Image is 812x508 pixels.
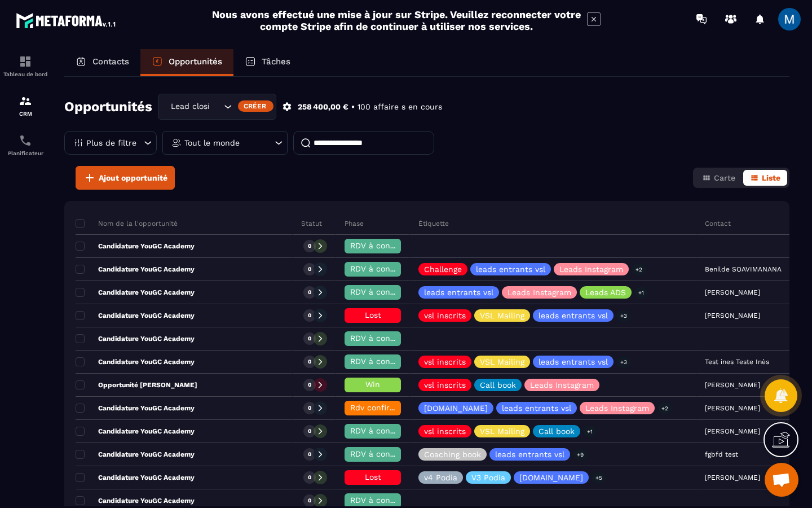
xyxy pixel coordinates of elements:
span: RDV à confimer ❓ [350,287,423,296]
p: Statut [301,219,322,228]
p: Coaching book [424,450,481,458]
button: Carte [695,170,742,186]
p: Leads Instagram [559,265,623,273]
p: Leads Instagram [585,404,649,412]
p: leads entrants vsl [539,358,608,366]
p: vsl inscrits [424,427,466,435]
p: 0 [308,404,311,412]
p: leads entrants vsl [476,265,545,273]
p: Candidature YouGC Academy [76,311,195,320]
p: +2 [657,402,672,414]
a: formationformationTableau de bord [3,46,48,86]
span: Lead closing [168,100,210,113]
p: • [351,102,355,112]
span: Liste [762,173,780,182]
p: 0 [308,288,311,296]
p: +2 [632,264,646,275]
span: RDV à confimer ❓ [350,357,423,366]
p: Candidature YouGC Academy [76,334,195,343]
p: Tâches [262,56,290,67]
p: Candidature YouGC Academy [76,265,195,274]
span: RDV à confimer ❓ [350,496,423,505]
h2: Opportunités [64,95,152,118]
p: Challenge [424,265,462,273]
p: vsl inscrits [424,381,466,389]
p: Candidature YouGC Academy [76,404,195,413]
p: Plus de filtre [86,139,136,147]
p: Candidature YouGC Academy [76,427,195,436]
span: RDV à confimer ❓ [350,264,423,273]
span: RDV à confimer ❓ [350,241,423,250]
p: CRM [3,111,48,117]
img: formation [19,94,32,108]
span: Lost [365,310,381,319]
p: 100 affaire s en cours [358,102,442,112]
p: +1 [634,287,648,299]
p: +9 [573,449,588,461]
a: formationformationCRM [3,86,48,125]
p: Étiquette [418,219,449,228]
img: logo [16,10,117,30]
p: leads entrants vsl [424,288,493,296]
div: Créer [238,100,273,112]
p: 0 [308,242,311,250]
p: Leads Instagram [530,381,594,389]
p: 0 [308,335,311,343]
p: 0 [308,381,311,389]
span: Rdv confirmé ✅ [350,403,414,412]
p: Call book [480,381,516,389]
p: Contacts [92,56,129,67]
a: schedulerschedulerPlanificateur [3,125,48,165]
p: +3 [616,356,631,368]
span: Ajout opportunité [99,172,167,183]
p: 0 [308,474,311,481]
p: Tableau de bord [3,71,48,77]
p: 0 [308,450,311,458]
a: Opportunités [140,49,233,76]
p: +1 [583,426,597,437]
p: Leads Instagram [507,288,571,296]
p: leads entrants vsl [539,312,608,319]
p: +5 [592,472,606,484]
p: Opportunités [169,56,222,67]
p: 0 [308,427,311,435]
p: VSL Mailing [480,358,524,366]
p: +3 [616,310,631,322]
button: Ajout opportunité [76,166,175,190]
p: Candidature YouGC Academy [76,242,195,251]
p: Contact [705,219,731,228]
p: [DOMAIN_NAME] [424,404,488,412]
a: Ouvrir le chat [765,463,798,497]
p: 0 [308,497,311,505]
p: 0 [308,358,311,366]
p: VSL Mailing [480,427,524,435]
span: Lost [365,472,381,481]
p: 0 [308,265,311,273]
span: Carte [714,173,735,182]
p: 258 400,00 € [298,102,348,112]
p: Phase [345,219,364,228]
p: V3 Podia [471,474,505,481]
p: Tout le monde [184,139,240,147]
p: Call book [539,427,575,435]
p: VSL Mailing [480,312,524,319]
button: Liste [743,170,787,186]
span: RDV à confimer ❓ [350,334,423,343]
p: Nom de la l'opportunité [76,219,178,228]
p: Candidature YouGC Academy [76,288,195,297]
img: formation [19,55,32,68]
p: Candidature YouGC Academy [76,357,195,366]
p: leads entrants vsl [495,450,564,458]
span: Win [365,380,380,389]
p: vsl inscrits [424,358,466,366]
p: v4 Podia [424,474,457,481]
p: Leads ADS [585,288,626,296]
p: Candidature YouGC Academy [76,473,195,482]
span: RDV à confimer ❓ [350,426,423,435]
a: Contacts [64,49,140,76]
p: vsl inscrits [424,312,466,319]
p: Candidature YouGC Academy [76,496,195,505]
p: Candidature YouGC Academy [76,450,195,459]
p: [DOMAIN_NAME] [519,474,583,481]
span: RDV à confimer ❓ [350,449,423,458]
